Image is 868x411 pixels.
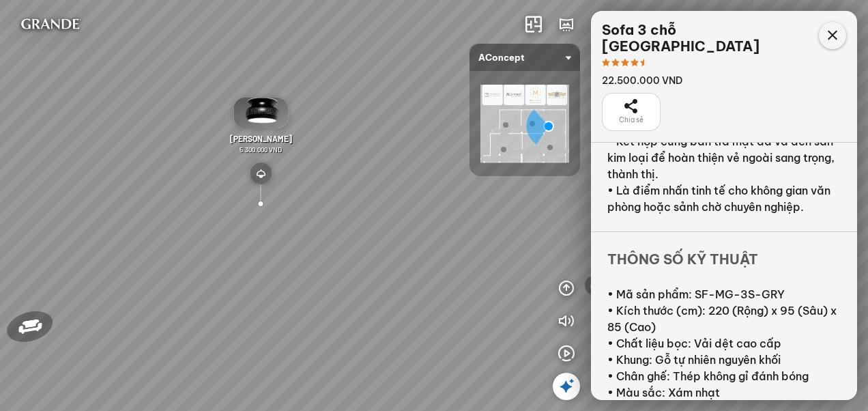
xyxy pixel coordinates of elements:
[602,59,610,67] span: star
[602,22,819,55] div: Sofa 3 chỗ [GEOGRAPHIC_DATA]
[240,145,282,154] span: 5.300.000 VND
[250,162,272,184] img: type_lights_9DALZ3RXHCN6.svg
[11,11,89,38] img: logo
[478,44,571,71] span: AConcept
[607,84,841,215] p: • Lý tưởng cho không gian phòng khách theo phong cách tối giản hoặc đương đại. • Kết hợp cùng bàn...
[640,59,648,67] span: star
[230,134,292,143] span: [PERSON_NAME]
[611,59,620,67] span: star
[631,59,639,67] span: star
[480,85,569,162] img: AConcept_CTMHTJT2R6E4.png
[621,59,629,67] span: star
[602,74,819,87] div: 22.500.000 VND
[619,115,643,126] span: Chia sẻ
[233,98,288,128] img: __n_tr_n_Reno_3LAPJLF4EZ6G.gif
[591,231,857,270] div: Thông số kỹ thuật
[607,286,841,401] p: • Mã sản phẩm: SF-MG-3S-GRY • Kích thước (cm): 220 (Rộng) x 95 (Sâu) x 85 (Cao) • Chất liệu bọc: ...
